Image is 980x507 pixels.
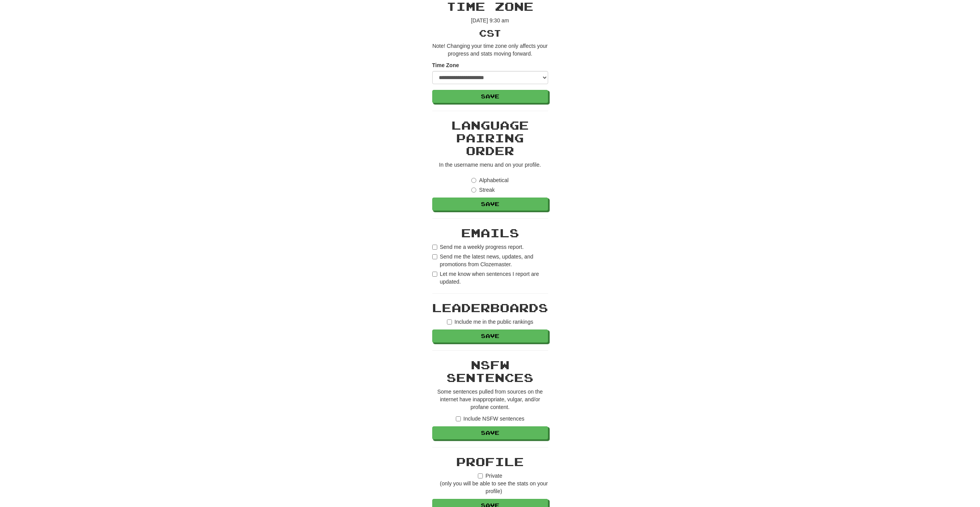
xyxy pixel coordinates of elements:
[471,186,494,194] label: Streak
[432,226,548,239] h2: Emails
[471,176,508,184] label: Alphabetical
[432,388,548,411] p: Some sentences pulled from sources on the internet have inappropriate, vulgar, and/or profane con...
[456,415,525,422] label: Include NSFW sentences
[432,472,548,495] label: Private (only you will be able to see the stats on your profile)
[432,358,548,384] h2: NSFW Sentences
[432,272,437,277] input: Let me know when sentences I report are updated.
[432,254,437,259] input: Send me the latest news, updates, and promotions from Clozemaster.
[432,198,548,211] button: Save
[432,119,548,157] h2: Language Pairing Order
[447,318,533,326] label: Include me in the public rankings
[432,90,548,103] button: Save
[432,245,437,250] input: Send me a weekly progress report.
[432,330,548,343] button: Save
[432,17,548,24] p: [DATE] 9:30 am
[478,473,483,478] input: Private(only you will be able to see the stats on your profile)
[432,28,548,38] h3: CST
[432,243,524,251] label: Send me a weekly progress report.
[432,61,459,69] label: Time Zone
[432,42,548,57] p: Note! Changing your time zone only affects your progress and stats moving forward.
[471,178,476,183] input: Alphabetical
[447,319,452,324] input: Include me in the public rankings
[456,416,461,421] input: Include NSFW sentences
[432,270,548,286] label: Let me know when sentences I report are updated.
[432,253,548,268] label: Send me the latest news, updates, and promotions from Clozemaster.
[432,301,548,314] h2: Leaderboards
[432,455,548,468] h2: Profile
[432,161,548,169] p: In the username menu and on your profile.
[432,426,548,439] button: Save
[471,188,476,193] input: Streak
